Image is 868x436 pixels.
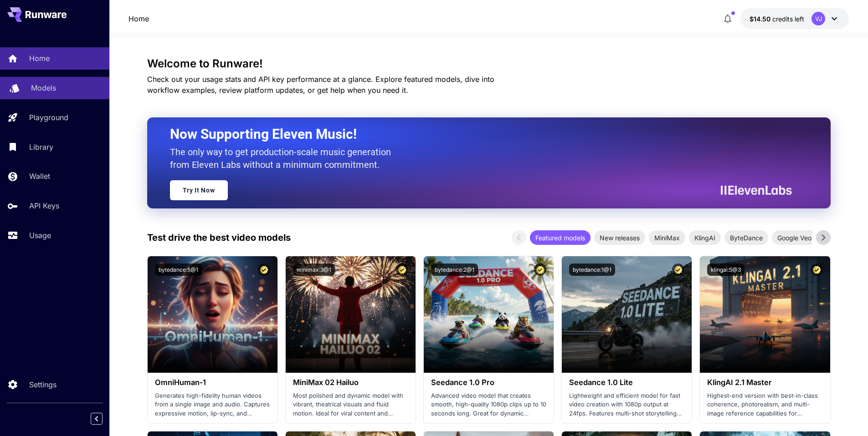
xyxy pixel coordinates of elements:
img: alt [562,256,692,373]
h2: Now Supporting Eleven Music! [170,126,785,143]
div: Featured models [530,230,591,245]
img: alt [700,256,830,373]
div: Collapse sidebar [98,411,109,427]
div: Google Veo [772,230,817,245]
div: KlingAI [689,230,721,245]
button: Certified Model – Vetted for best performance and includes a commercial license. [811,264,823,276]
div: VJ [812,12,825,25]
p: Advanced video model that creates smooth, high-quality 1080p clips up to 10 seconds long. Great f... [431,391,546,418]
span: ByteDance [724,233,768,243]
h3: KlingAI 2.1 Master [707,378,822,387]
h3: OmniHuman‑1 [155,378,270,387]
span: KlingAI [689,233,721,243]
button: minimax:3@1 [293,264,335,276]
div: $14.49559 [750,14,804,24]
h3: MiniMax 02 Hailuo [293,378,408,387]
p: Generates high-fidelity human videos from a single image and audio. Captures expressive motion, l... [155,391,270,418]
img: alt [286,256,416,373]
button: bytedance:5@1 [155,264,202,276]
span: $14.50 [750,15,772,23]
h3: Seedance 1.0 Lite [569,378,684,387]
p: Home [29,53,50,64]
p: Settings [29,379,56,390]
p: Usage [29,230,51,241]
span: Google Veo [772,233,817,243]
span: New releases [594,233,645,243]
img: alt [424,256,554,373]
p: Most polished and dynamic model with vibrant, theatrical visuals and fluid motion. Ideal for vira... [293,391,408,418]
button: Certified Model – Vetted for best performance and includes a commercial license. [396,264,408,276]
button: Certified Model – Vetted for best performance and includes a commercial license. [672,264,684,276]
h3: Seedance 1.0 Pro [431,378,546,387]
button: Collapse sidebar [91,413,103,425]
a: Home [128,13,149,24]
p: Highest-end version with best-in-class coherence, photorealism, and multi-image reference capabil... [707,391,822,418]
p: Models [31,82,56,93]
button: $14.49559VJ [740,8,849,29]
p: Wallet [29,171,50,182]
span: Featured models [530,233,591,243]
span: Check out your usage stats and API key performance at a glance. Explore featured models, dive int... [147,75,494,95]
p: API Keys [29,200,59,211]
p: Test drive the best video models [147,231,291,244]
span: MiniMax [649,233,685,243]
p: Lightweight and efficient model for fast video creation with 1080p output at 24fps. Features mult... [569,391,684,418]
button: bytedance:2@1 [431,264,478,276]
div: MiniMax [649,230,685,245]
img: alt [148,256,277,373]
div: ByteDance [724,230,768,245]
button: Certified Model – Vetted for best performance and includes a commercial license. [258,264,270,276]
span: credits left [772,15,804,23]
button: Certified Model – Vetted for best performance and includes a commercial license. [534,264,546,276]
p: The only way to get production-scale music generation from Eleven Labs without a minimum commitment. [170,146,398,171]
p: Playground [29,112,68,123]
nav: breadcrumb [128,13,149,24]
a: Try It Now [170,180,228,200]
button: klingai:5@3 [707,264,745,276]
button: bytedance:1@1 [569,264,615,276]
div: New releases [594,230,645,245]
h3: Welcome to Runware! [147,57,831,70]
p: Library [29,142,53,152]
